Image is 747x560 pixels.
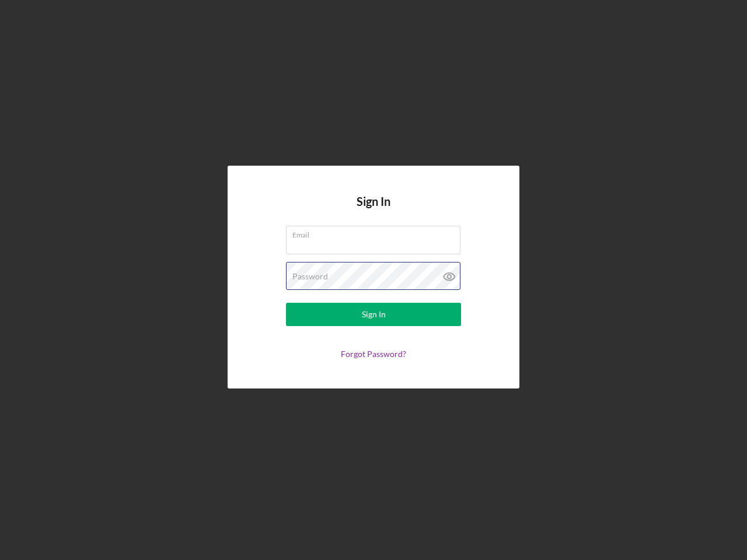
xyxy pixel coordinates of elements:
[357,195,390,226] h4: Sign In
[341,349,406,359] a: Forgot Password?
[292,272,328,281] label: Password
[292,226,460,239] label: Email
[286,303,461,326] button: Sign In
[362,303,386,326] div: Sign In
